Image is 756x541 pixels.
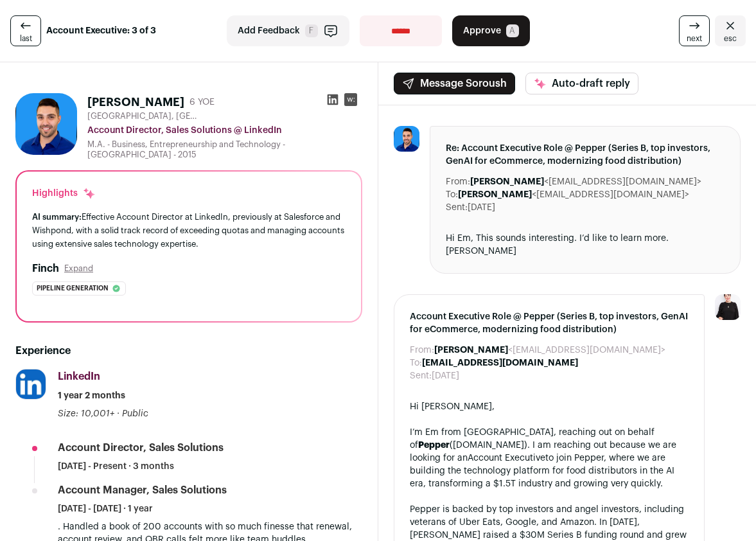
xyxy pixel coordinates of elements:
dt: To: [410,357,422,369]
span: Account Executive Role @ Pepper (Series B, top investors, GenAI for eCommerce, modernizing food d... [410,310,689,336]
strong: Pepper [418,441,450,450]
span: LinkedIn [58,371,100,382]
span: F [305,24,318,37]
strong: Account Executive: 3 of 3 [46,24,156,37]
span: Approve [463,24,501,37]
span: 1 year 2 months [58,389,125,402]
span: last [20,33,32,44]
div: Hi Em, This sounds interesting. I’d like to learn more. [PERSON_NAME] [446,232,725,258]
div: I’m Em from [GEOGRAPHIC_DATA], reaching out on behalf of ([DOMAIN_NAME]). I am reaching out becau... [410,426,689,490]
h2: Finch [32,261,59,276]
dd: <[EMAIL_ADDRESS][DOMAIN_NAME]> [458,188,689,201]
button: Auto-draft reply [525,73,638,94]
span: Pipeline generation [37,282,109,295]
dd: [DATE] [432,369,459,382]
b: [PERSON_NAME] [470,177,544,186]
dd: [DATE] [468,201,495,214]
div: Hi [PERSON_NAME], [410,400,689,413]
a: Close [715,15,746,46]
div: Highlights [32,187,96,200]
span: Size: 10,001+ [58,409,114,418]
div: M.A. - Business, Entrepreneurship and Technology - [GEOGRAPHIC_DATA] - 2015 [87,139,362,160]
b: [PERSON_NAME] [434,346,508,355]
dt: Sent: [410,369,432,382]
span: Re: Account Executive Role @ Pepper (Series B, top investors, GenAI for eCommerce, modernizing fo... [446,142,725,168]
div: Account Manager, Sales Solutions [58,483,227,497]
div: 6 YOE [189,96,215,109]
h2: Experience [15,343,362,359]
dt: Sent: [446,201,468,214]
dt: From: [446,175,470,188]
span: Add Feedback [238,24,300,37]
img: e23be04427e9fc54bf8b6f4ecff8b046137624144e00097804b976b9db2c38c9.jpg [16,369,46,399]
span: · [117,407,119,420]
button: Approve A [452,15,530,46]
span: AI summary: [32,213,82,221]
button: Message Soroush [394,73,515,94]
span: Public [122,409,148,418]
img: 9240684-medium_jpg [715,294,741,320]
div: Account Director, Sales Solutions @ LinkedIn [87,124,362,137]
dd: <[EMAIL_ADDRESS][DOMAIN_NAME]> [434,344,665,357]
div: Account Director, Sales Solutions [58,441,224,455]
div: Effective Account Director at LinkedIn, previously at Salesforce and Wishpond, with a solid track... [32,210,346,251]
dd: <[EMAIL_ADDRESS][DOMAIN_NAME]> [470,175,701,188]
h1: [PERSON_NAME] [87,93,184,111]
img: a1b8e9fa48bc9d2f648462413b256a4204d0597c138a12e2e909fdba97b3bd9d.jpg [15,93,77,155]
img: a1b8e9fa48bc9d2f648462413b256a4204d0597c138a12e2e909fdba97b3bd9d.jpg [394,126,419,152]
span: [GEOGRAPHIC_DATA], [GEOGRAPHIC_DATA] [87,111,203,121]
button: Add Feedback F [227,15,349,46]
a: last [10,15,41,46]
b: [EMAIL_ADDRESS][DOMAIN_NAME] [422,359,578,368]
span: A [506,24,519,37]
button: Expand [64,263,93,274]
dt: To: [446,188,458,201]
span: next [687,33,702,44]
a: next [679,15,710,46]
span: [DATE] - [DATE] · 1 year [58,502,153,515]
span: esc [724,33,737,44]
b: [PERSON_NAME] [458,190,532,199]
span: [DATE] - Present · 3 months [58,460,174,473]
a: Account Executive [468,454,545,463]
dt: From: [410,344,434,357]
